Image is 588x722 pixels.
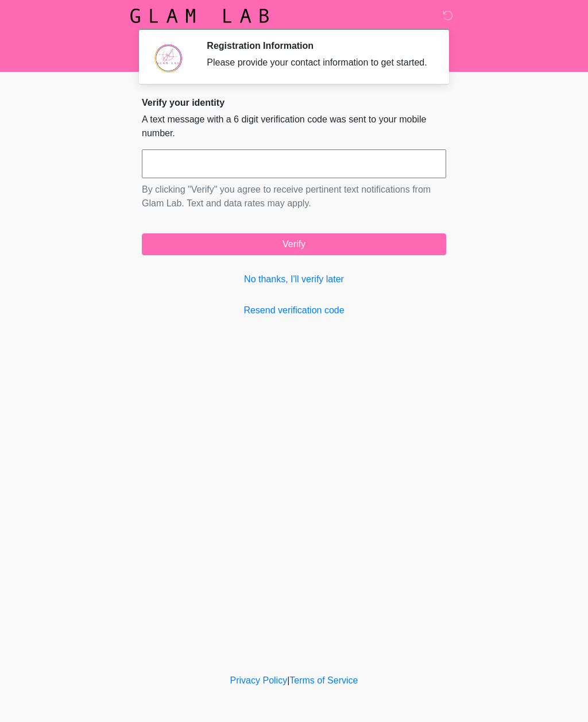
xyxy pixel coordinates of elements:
a: | [287,675,289,685]
img: Glam Lab Logo [130,9,269,23]
a: Resend verification code [142,304,446,317]
img: Agent Avatar [150,40,185,75]
h2: Registration Information [207,40,429,51]
div: Please provide your contact information to get started. [207,56,429,70]
a: No thanks, I'll verify later [142,272,446,286]
a: Privacy Policy [230,675,288,685]
p: A text message with a 6 digit verification code was sent to your mobile number. [142,113,446,140]
h2: Verify your identity [142,97,446,108]
a: Terms of Service [289,675,358,685]
p: By clicking "Verify" you agree to receive pertinent text notifications from Glam Lab. Text and da... [142,183,446,210]
button: Verify [142,233,446,255]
